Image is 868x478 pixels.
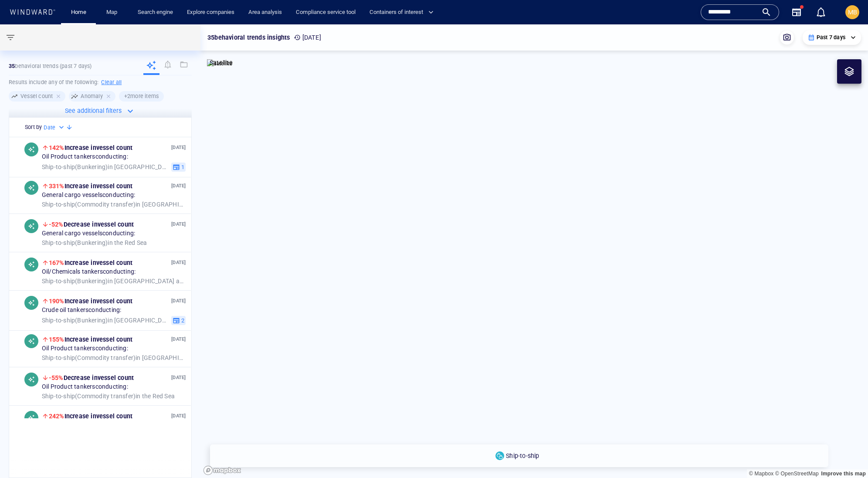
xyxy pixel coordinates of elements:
a: OpenStreetMap [775,471,819,477]
a: Compliance service tool [292,5,359,20]
span: Increase in vessel count [49,144,132,151]
span: in [GEOGRAPHIC_DATA] and [GEOGRAPHIC_DATA] EEZ [42,278,186,285]
span: 142% [49,144,64,151]
span: Increase in vessel count [49,298,132,305]
span: Ship-to-ship ( Bunkering ) [42,239,108,246]
span: Crude oil tankers conducting: [42,307,122,315]
span: in [GEOGRAPHIC_DATA] EEZ [42,354,186,362]
p: [DATE] [171,144,186,152]
a: Home [68,5,90,20]
span: in the Red Sea [42,239,147,247]
span: in the Red Sea [42,393,175,400]
p: [DATE] [171,412,186,420]
span: Oil Product tankers conducting: [42,153,128,161]
span: Decrease in vessel count [49,221,134,228]
h6: + 2 more items [124,92,159,101]
span: Increase in vessel count [49,413,132,420]
span: Increase in vessel count [49,336,132,343]
span: Ship-to-ship ( Commodity transfer ) [42,201,136,208]
button: Map [99,5,127,20]
strong: 35 [9,63,15,69]
button: 2 [171,316,186,325]
span: in [GEOGRAPHIC_DATA] EEZ [42,317,168,325]
span: 1 [180,163,184,171]
span: Containers of interest [370,7,434,17]
span: Ship-to-ship ( Commodity transfer ) [42,393,136,400]
h6: Results include any of the following: [9,75,192,89]
span: General cargo vessels conducting: [42,230,135,238]
p: [DATE] [171,182,186,190]
span: -52% [49,221,64,228]
span: Increase in vessel count [49,183,132,190]
span: Ship-to-ship ( Commodity transfer ) [42,354,136,361]
span: Increase in vessel count [49,259,132,266]
h6: Clear all [101,78,122,87]
h6: Vessel count [20,92,53,101]
div: Notification center [816,7,826,17]
canvas: Map [200,24,868,478]
div: Date [44,123,66,132]
a: Mapbox logo [203,465,241,475]
h6: Date [44,123,55,132]
button: Home [64,5,92,20]
span: 242% [49,413,64,420]
span: General cargo vessels conducting: [42,192,135,200]
p: See additional filters [65,105,122,116]
p: Past 7 days [817,34,845,41]
span: -55% [49,374,64,381]
a: Area analysis [245,5,285,20]
p: Satellite [210,58,233,68]
span: in [GEOGRAPHIC_DATA] and [GEOGRAPHIC_DATA] EEZ [42,201,186,209]
p: [DATE] [294,32,321,43]
div: Vessel count [9,91,65,102]
span: in [GEOGRAPHIC_DATA] EEZ [42,163,168,171]
p: 35 behavioral trends insights [207,32,290,43]
div: Anomaly [69,91,115,102]
span: Oil Product tankers conducting: [42,345,128,353]
img: satellite [207,59,233,68]
span: Oil/Chemicals tankers conducting: [42,268,136,276]
p: [DATE] [171,374,186,382]
span: Oil Product tankers conducting: [42,383,128,391]
span: Ship-to-ship ( Bunkering ) [42,278,108,285]
button: MB [844,3,861,21]
span: Ship-to-ship ( Bunkering ) [42,317,108,324]
p: [DATE] [171,220,186,229]
button: Containers of interest [366,5,441,20]
span: Ship-to-ship ( Bunkering ) [42,163,108,170]
a: Map feedback [821,471,866,477]
iframe: Chat [831,439,861,471]
a: Map [103,5,124,20]
span: MB [848,9,857,16]
p: Ship-to-ship [506,451,539,461]
span: 2 [180,317,184,325]
h6: Anomaly [81,92,102,101]
a: Explore companies [183,5,238,20]
span: Decrease in vessel count [49,374,134,381]
p: behavioral trends (Past 7 days) [9,62,92,70]
a: Mapbox [749,471,773,477]
a: Search engine [134,5,176,20]
p: [DATE] [171,259,186,267]
button: 1 [171,163,186,172]
button: See additional filters [65,105,136,117]
span: 167% [49,259,64,266]
p: [DATE] [171,336,186,344]
p: [DATE] [171,297,186,305]
div: Past 7 days [808,34,856,41]
span: 190% [49,298,64,305]
span: 331% [49,183,64,190]
span: 155% [49,336,64,343]
h6: Sort by [25,123,42,132]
